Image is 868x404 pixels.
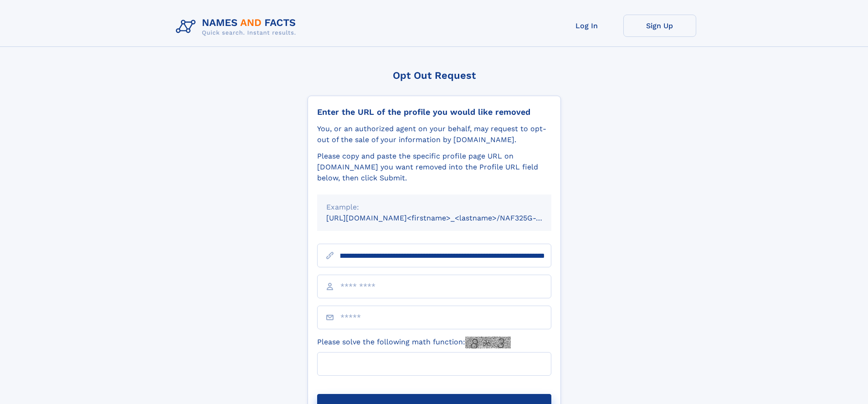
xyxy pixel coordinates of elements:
[550,15,623,37] a: Log In
[623,15,696,37] a: Sign Up
[172,15,303,39] img: Logo Names and Facts
[317,337,511,348] label: Please solve the following math function:
[308,70,561,81] div: Opt Out Request
[317,107,551,117] div: Enter the URL of the profile you would like removed
[317,151,551,184] div: Please copy and paste the specific profile page URL on [DOMAIN_NAME] you want removed into the Pr...
[317,123,551,145] div: You, or an authorized agent on your behalf, may request to opt-out of the sale of your informatio...
[326,202,542,213] div: Example:
[326,214,569,222] small: [URL][DOMAIN_NAME]<firstname>_<lastname>/NAF325G-xxxxxxxx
